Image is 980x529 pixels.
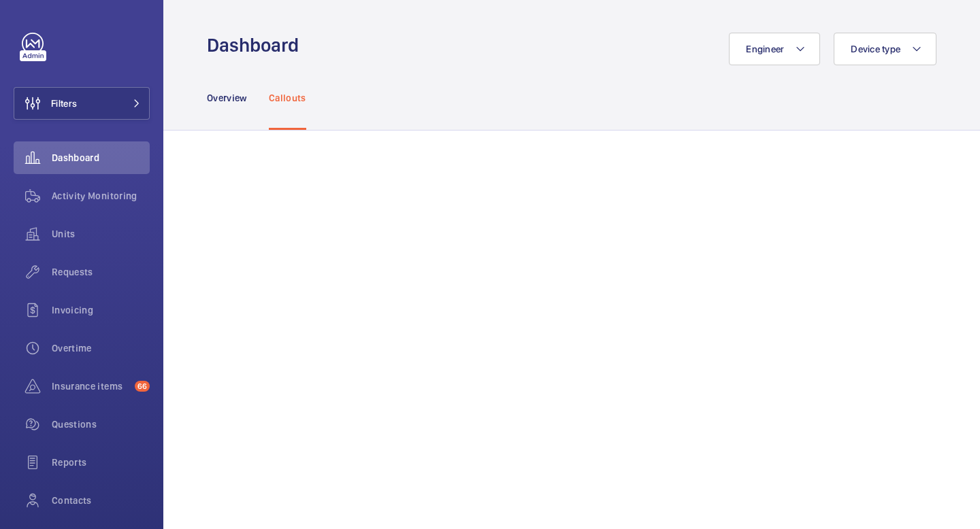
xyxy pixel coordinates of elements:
p: Overview [207,91,247,105]
h1: Dashboard [207,33,307,58]
span: 66 [135,381,150,392]
span: Units [52,227,150,241]
span: Contacts [52,494,150,507]
span: Invoicing [52,303,150,317]
button: Device type [834,33,936,65]
span: Overtime [52,341,150,355]
span: Insurance items [52,379,129,393]
p: Callouts [269,91,306,105]
span: Engineer [746,44,784,54]
span: Device type [851,44,900,54]
span: Requests [52,265,150,279]
span: Questions [52,417,150,431]
span: Dashboard [52,151,150,165]
span: Reports [52,456,150,469]
button: Engineer [729,33,820,65]
span: Filters [51,97,77,110]
span: Activity Monitoring [52,189,150,203]
button: Filters [14,87,150,120]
